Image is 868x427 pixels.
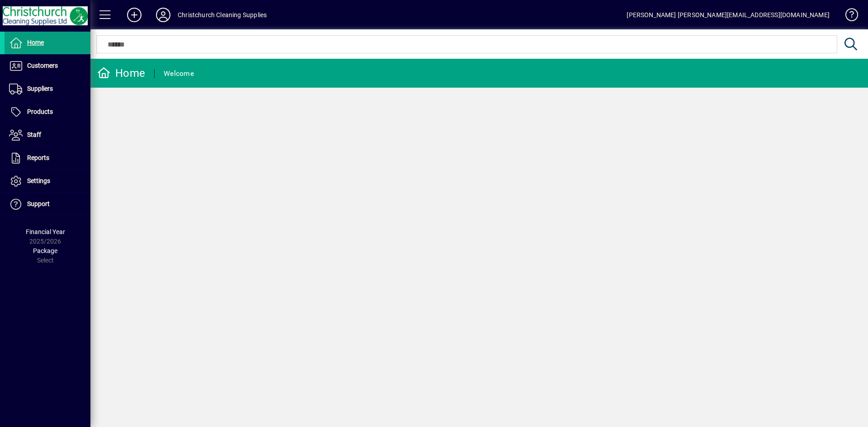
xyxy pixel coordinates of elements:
[5,193,90,216] a: Support
[5,55,90,77] a: Customers
[97,66,145,80] div: Home
[5,147,90,169] a: Reports
[27,39,44,46] span: Home
[120,7,149,23] button: Add
[33,247,57,254] span: Package
[5,170,90,192] a: Settings
[26,228,65,235] span: Financial Year
[27,154,49,161] span: Reports
[27,177,50,184] span: Settings
[839,2,857,31] a: Knowledge Base
[27,108,53,115] span: Products
[149,7,178,23] button: Profile
[27,200,50,207] span: Support
[5,124,90,146] a: Staff
[5,101,90,123] a: Products
[27,131,41,138] span: Staff
[27,62,58,69] span: Customers
[164,66,194,81] div: Welcome
[27,85,53,92] span: Suppliers
[5,78,90,100] a: Suppliers
[627,8,830,22] div: [PERSON_NAME] [PERSON_NAME][EMAIL_ADDRESS][DOMAIN_NAME]
[178,8,267,22] div: Christchurch Cleaning Supplies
